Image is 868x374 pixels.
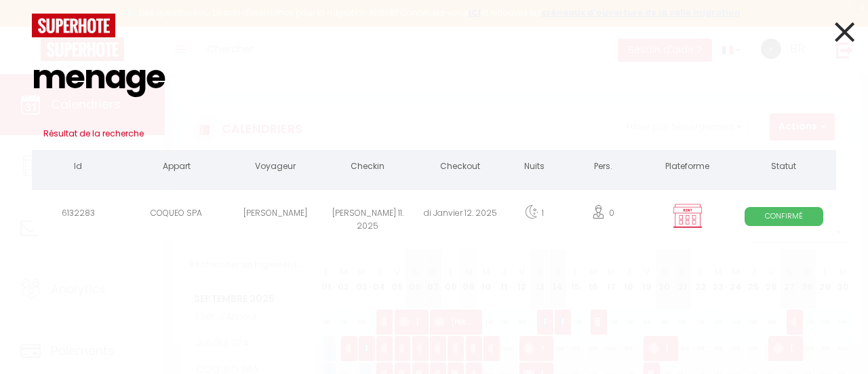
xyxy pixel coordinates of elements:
[229,150,321,187] th: Voyageur
[32,193,124,238] div: 6132283
[414,193,506,238] div: di Janvier 12. 2025
[732,150,836,187] th: Statut
[414,150,506,187] th: Checkout
[563,193,644,238] div: 0
[563,150,644,187] th: Pers.
[11,5,52,46] button: Ouvrir le widget de chat LiveChat
[745,207,823,225] span: Confirmé
[124,150,229,187] th: Appart
[32,117,836,150] h3: Résultat de la recherche
[507,193,563,238] div: 1
[32,14,115,37] img: logo
[229,193,321,238] div: [PERSON_NAME]
[32,150,124,187] th: Id
[321,193,414,238] div: [PERSON_NAME] 11. 2025
[507,150,563,187] th: Nuits
[671,203,705,229] img: rent.png
[643,150,731,187] th: Plateforme
[321,150,414,187] th: Checkin
[124,193,229,238] div: COQUEO SPA
[32,37,836,117] input: Tapez pour rechercher...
